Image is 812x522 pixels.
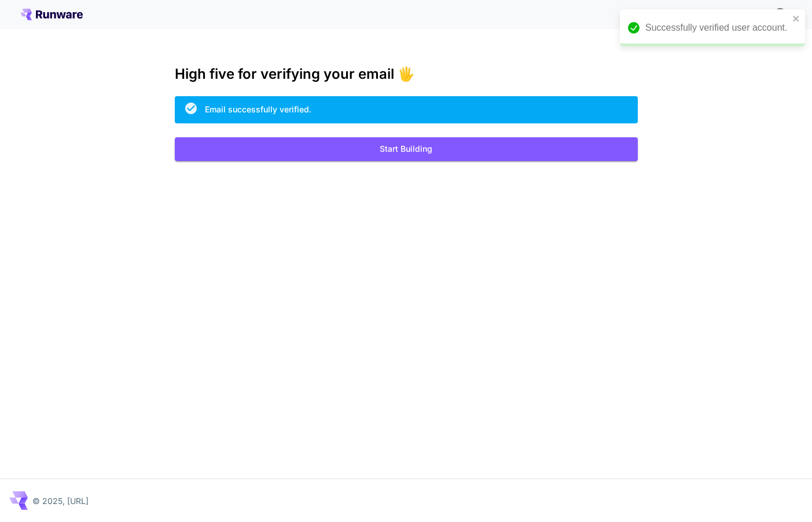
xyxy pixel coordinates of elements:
[205,103,311,115] div: Email successfully verified.
[769,2,792,25] button: In order to qualify for free credit, you need to sign up with a business email address and click ...
[175,66,638,82] h3: High five for verifying your email 🖐️
[32,495,89,507] p: © 2025, [URL]
[175,137,638,161] button: Start Building
[645,21,789,35] div: Successfully verified user account.
[792,14,800,23] button: close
